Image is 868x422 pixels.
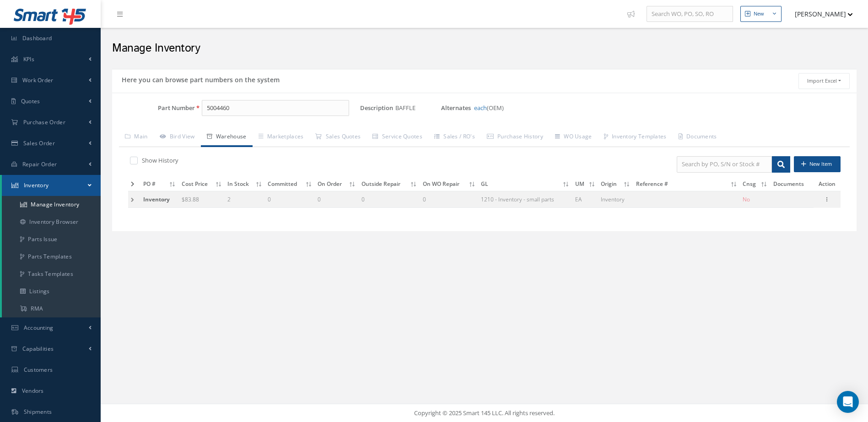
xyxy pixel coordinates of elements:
td: 1210 - Inventory - small parts [478,191,572,208]
th: On Order [315,177,359,191]
label: Show History [140,156,178,164]
a: Inventory [2,175,101,196]
a: Inventory Browser [2,213,101,231]
th: Cost Price [179,177,225,191]
a: Tasks Templates [2,265,101,283]
h2: Manage Inventory [112,42,857,55]
button: New Item [794,156,841,172]
a: Parts Templates [2,248,101,265]
th: UM [572,177,598,191]
a: Warehouse [201,128,253,147]
a: Marketplaces [253,128,310,147]
span: BAFFLE [395,100,419,116]
span: Customers [24,366,53,374]
button: [PERSON_NAME] [786,5,853,23]
span: No [743,195,750,203]
th: Committed [265,177,315,191]
span: Work Order [22,76,54,84]
span: (OEM) [474,104,504,112]
span: Repair Order [22,160,57,168]
a: Bird View [154,128,201,147]
a: Sales Quotes [309,128,367,147]
td: 0 [315,191,359,208]
th: PO # [140,177,179,191]
td: 0 [420,191,479,208]
th: Action [814,177,841,191]
div: Open Intercom Messenger [837,391,859,413]
span: Inventory [143,195,170,203]
th: In Stock [225,177,265,191]
span: Accounting [24,324,54,332]
a: Manage Inventory [2,196,101,213]
span: Quotes [21,97,40,105]
span: KPIs [23,55,34,63]
a: RMA [2,300,101,317]
span: Shipments [24,408,52,416]
a: Sales / RO's [428,128,481,147]
td: 2 [225,191,265,208]
span: Purchase Order [23,118,65,126]
input: Search by PO, S/N or Stock # [677,156,772,173]
a: Parts Issue [2,231,101,248]
td: $83.88 [179,191,225,208]
a: Main [119,128,154,147]
label: Alternates [441,105,473,111]
th: Cnsg [740,177,771,191]
th: Documents [771,177,814,191]
th: Outside Repair [359,177,420,191]
label: Part Number [112,105,195,111]
a: Documents [673,128,723,147]
td: EA [572,191,598,208]
span: Vendors [22,387,44,395]
h5: Here you can browse part numbers on the system [119,73,280,84]
th: Reference # [633,177,740,191]
a: Listings [2,283,101,300]
td: 0 [265,191,315,208]
td: 0 [359,191,420,208]
span: Inventory [24,181,49,189]
label: Description [360,105,393,111]
input: Search WO, PO, SO, RO [647,6,733,22]
span: Dashboard [22,34,52,42]
th: On WO Repair [420,177,479,191]
div: Show and not show all detail with stock [128,156,478,167]
a: each [474,104,487,112]
div: Copyright © 2025 Smart 145 LLC. All rights reserved. [110,409,859,418]
th: Origin [598,177,633,191]
div: New [754,10,764,18]
th: GL [478,177,572,191]
td: Inventory [598,191,633,208]
span: Sales Order [23,139,55,147]
button: New [740,6,782,22]
button: Import Excel [798,73,850,89]
a: Inventory Templates [598,128,673,147]
a: Purchase History [481,128,549,147]
a: Service Quotes [367,128,428,147]
a: WO Usage [549,128,598,147]
span: Capabilities [22,345,54,353]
